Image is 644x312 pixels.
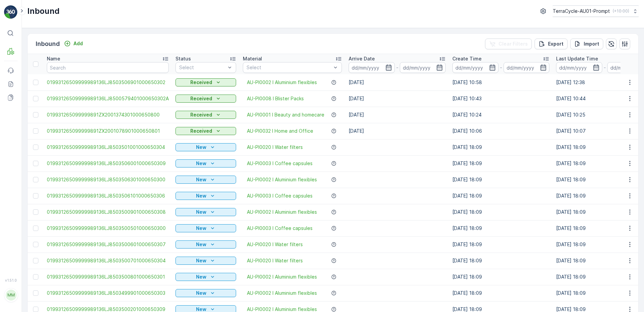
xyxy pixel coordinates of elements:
button: New [175,208,236,216]
a: AU-PI0002 I Aluminium flexibles [247,290,317,296]
p: New [196,290,206,296]
a: AU-PI0003 I Coffee capsules [247,225,313,232]
button: New [175,224,236,232]
td: [DATE] 18:09 [449,253,553,269]
a: AU-PI0002 I Aluminium flexibles [247,209,317,215]
a: 01993126509999989136LJ8503500501000650300 [47,225,169,232]
td: [DATE] 10:43 [449,90,553,107]
td: [DATE] 18:09 [449,220,553,236]
p: Arrive Date [349,55,375,62]
a: 01993126509999989136LJ8500579401000650302A [47,95,169,102]
p: Inbound [27,6,60,17]
p: Received [190,95,212,102]
p: Status [175,55,191,62]
input: dd/mm/yyyy [452,62,498,73]
p: Received [190,128,212,134]
td: [DATE] 18:09 [449,172,553,188]
td: [DATE] [345,74,449,90]
button: Received [175,78,236,86]
div: Toggle Row Selected [33,96,38,101]
a: AU-PI0002 I Aluminium flexibles [247,176,317,183]
td: [DATE] 18:09 [449,188,553,204]
a: 019931265099999891ZX2001374301000650800 [47,111,169,118]
p: Received [190,79,212,86]
p: Inbound [36,39,60,49]
a: 01993126509999989136LJ8503506001000650309 [47,160,169,167]
td: [DATE] 18:09 [449,285,553,301]
a: 01993126509999989136LJ8503500901000650308 [47,209,169,215]
span: v 1.51.0 [4,278,18,282]
a: AU-PI0003 I Coffee capsules [247,160,313,167]
p: Clear Filters [498,41,528,47]
div: Toggle Row Selected [33,307,38,312]
span: 01993126509999989136LJ8503500601000650307 [47,241,169,248]
td: [DATE] [345,107,449,123]
button: New [175,240,236,249]
a: 019931265099999891ZX2001078901000650801 [47,128,169,134]
a: AU-PI0002 I Aluminium flexibles [247,274,317,280]
td: [DATE] 18:09 [449,269,553,285]
div: Toggle Row Selected [33,290,38,296]
p: New [196,209,206,215]
div: Toggle Row Selected [33,161,38,166]
p: Import [584,41,599,47]
div: Toggle Row Selected [33,177,38,182]
a: 01993126509999989136LJ8503499901000650303 [47,290,169,296]
div: Toggle Row Selected [33,274,38,280]
button: New [175,176,236,184]
a: AU-PI0008 I Blister Packs [247,95,304,102]
td: [DATE] 10:58 [449,74,553,90]
a: AU-PI0020 I Water filters [247,144,303,151]
p: New [196,274,206,280]
p: Create Time [452,55,482,62]
button: New [175,159,236,167]
a: AU-PI0002 I Aluminium flexibles [247,79,317,86]
span: AU-PI0001 I Beauty and homecare [247,111,324,118]
a: 01993126509999989136LJ8503500701000650304 [47,257,169,264]
button: Received [175,111,236,119]
p: New [196,176,206,183]
button: MM [4,284,18,307]
button: Add [61,40,86,48]
a: AU-PI0003 I Coffee capsules [247,192,313,199]
span: 01993126509999989136LJ8503501001000650304 [47,144,169,151]
a: 01993126509999989136LJ8503506901000650302 [47,79,169,86]
button: TerraCycle-AU01-Prompt(+10:00) [553,5,639,17]
td: [DATE] 18:09 [449,236,553,253]
img: logo [4,5,18,19]
p: Name [47,55,60,62]
button: New [175,289,236,297]
div: Toggle Row Selected [33,226,38,231]
p: New [196,160,206,167]
p: - [500,63,502,72]
span: AU-PI0020 I Water filters [247,241,303,248]
td: [DATE] 10:24 [449,107,553,123]
p: New [196,257,206,264]
input: dd/mm/yyyy [504,62,550,73]
p: TerraCycle-AU01-Prompt [553,8,610,15]
a: AU-PI0020 I Water filters [247,257,303,264]
button: New [175,143,236,151]
p: New [196,225,206,232]
a: 01993126509999989136LJ8503500801000650301 [47,274,169,280]
button: Clear Filters [485,38,532,49]
input: dd/mm/yyyy [556,62,602,73]
div: Toggle Row Selected [33,258,38,263]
